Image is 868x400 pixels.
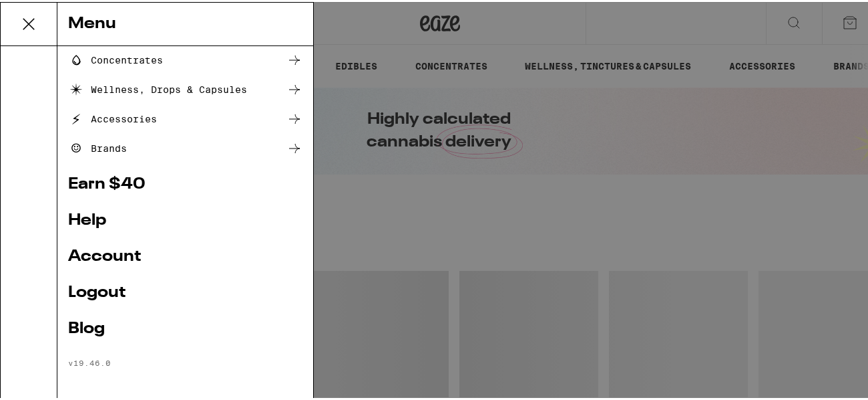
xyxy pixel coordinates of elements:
[68,319,302,335] a: Blog
[68,138,302,155] a: Brands
[68,50,163,66] div: Concentrates
[68,247,302,263] a: Account
[68,138,127,155] div: Brands
[68,175,302,191] a: Earn $ 40
[68,283,302,299] a: Logout
[68,109,157,125] div: Accessories
[68,109,302,125] a: Accessories
[68,80,247,96] div: Wellness, Drops & Capsules
[68,211,302,227] a: Help
[57,1,313,44] div: Menu
[68,357,111,365] span: v 19.46.0
[68,50,302,66] a: Concentrates
[68,80,302,96] a: Wellness, Drops & Capsules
